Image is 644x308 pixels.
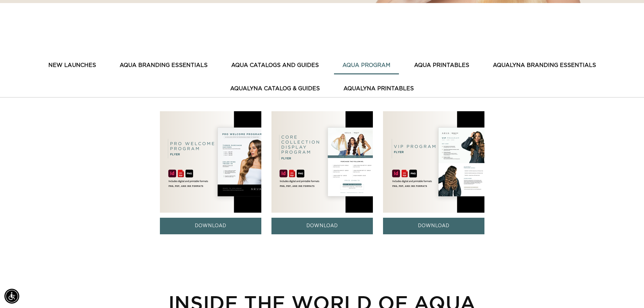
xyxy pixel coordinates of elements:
[383,218,484,234] a: DOWNLOAD
[40,57,104,74] button: New Launches
[335,80,422,97] button: AquaLyna Printables
[222,80,328,97] button: AquaLyna Catalog & Guides
[406,57,478,74] button: AQUA PRINTABLES
[160,218,261,234] a: DOWNLOAD
[271,218,373,234] a: DOWNLOAD
[4,289,19,304] div: Accessibility Menu
[111,57,216,74] button: AQUA BRANDING ESSENTIALS
[484,57,604,74] button: AquaLyna Branding Essentials
[223,57,327,74] button: AQUA CATALOGS AND GUIDES
[334,57,399,74] button: AQUA PROGRAM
